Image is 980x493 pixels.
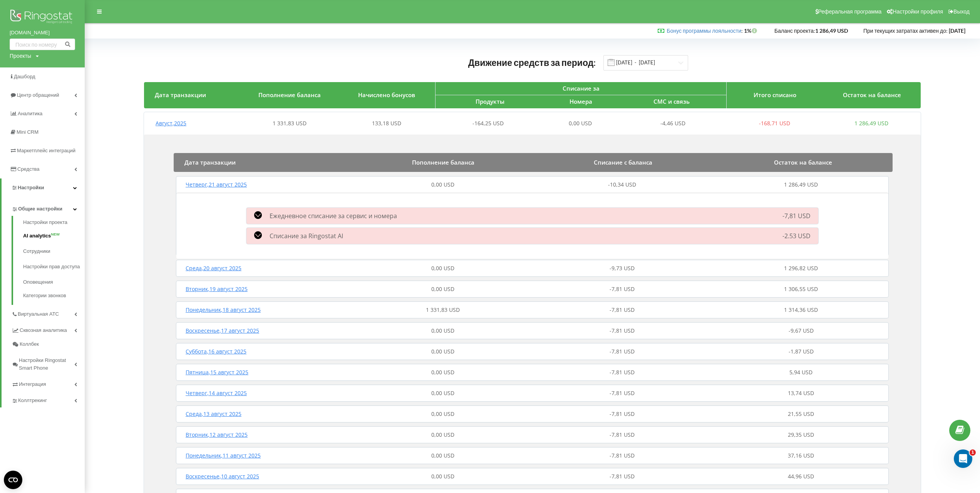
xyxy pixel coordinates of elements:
[12,375,85,391] a: Интеграция
[788,410,814,417] span: 21,55 USD
[594,158,652,166] span: Списание с баланса
[815,27,848,34] strong: 1 286,49 USD
[184,158,236,166] span: Дата транзакции
[788,431,814,438] span: 29,35 USD
[610,368,635,376] span: -7,81 USD
[949,27,965,34] strong: [DATE]
[186,285,248,293] span: Вторник , 19 август 2025
[610,348,635,355] span: -7,81 USD
[186,348,246,355] span: Суббота , 16 август 2025
[18,397,47,404] span: Коллтрекинг
[17,129,39,135] span: Mini CRM
[431,327,454,334] span: 0,00 USD
[155,91,206,99] span: Дата транзакции
[186,368,248,376] span: Пятница , 15 август 2025
[431,285,454,293] span: 0,00 USD
[774,158,832,166] span: Остаток на балансе
[431,431,454,438] span: 0,00 USD
[782,212,811,220] span: -7,81 USD
[17,166,40,172] span: Средства
[789,327,814,334] span: -9,67 USD
[186,181,247,188] span: Четверг , 21 август 2025
[14,74,35,79] span: Дашборд
[744,27,759,34] strong: 1%
[258,91,321,99] span: Пополнение баланса
[12,321,85,337] a: Сквозная аналитика
[789,348,814,355] span: -1,87 USD
[17,92,59,98] span: Центр обращений
[954,449,972,468] iframe: Intercom live chat
[12,200,85,216] a: Общие настройки
[953,8,970,15] span: Выход
[784,285,818,293] span: 1 306,55 USD
[20,326,67,334] span: Сквозная аналитика
[19,380,46,388] span: Интеграция
[270,212,397,220] span: Ежедневное списание за сервис и номера
[186,327,259,334] span: Воскресенье , 17 август 2025
[10,39,75,50] input: Поиск по номеру
[759,119,790,127] span: -168,71 USD
[610,431,635,438] span: -7,81 USD
[431,181,454,188] span: 0,00 USD
[186,473,259,480] span: Воскресенье , 10 август 2025
[186,389,247,397] span: Четверг , 14 август 2025
[610,285,635,293] span: -7,81 USD
[610,473,635,480] span: -7,81 USD
[273,119,307,127] span: 1 331,83 USD
[23,228,85,244] a: AI analyticsNEW
[431,368,454,376] span: 0,00 USD
[563,84,600,92] span: Списание за
[10,8,75,27] img: Ringostat logo
[20,340,39,348] span: Коллбек
[156,119,186,127] span: Август , 2025
[18,205,62,213] span: Общие настройки
[186,264,241,272] span: Среда , 20 август 2025
[431,410,454,417] span: 0,00 USD
[784,181,818,188] span: 1 286,49 USD
[372,119,401,127] span: 133,18 USD
[610,264,635,272] span: -9,73 USD
[10,29,75,37] a: [DOMAIN_NAME]
[19,357,74,372] span: Настройки Ringostat Smart Phone
[12,337,85,351] a: Коллбек
[788,452,814,459] span: 37,16 USD
[186,452,261,459] span: Понедельник , 11 август 2025
[186,410,241,417] span: Среда , 13 август 2025
[854,119,888,127] span: 1 286,49 USD
[784,264,818,272] span: 1 296,82 USD
[12,351,85,375] a: Настройки Ringostat Smart Phone
[610,410,635,417] span: -7,81 USD
[23,290,85,300] a: Категории звонков
[186,306,261,313] span: Понедельник , 18 август 2025
[789,368,812,376] span: 5,94 USD
[788,389,814,397] span: 13,74 USD
[774,27,815,34] span: Баланс проекта:
[610,327,635,334] span: -7,81 USD
[23,259,85,274] a: Настройки прав доступа
[570,98,592,105] span: Номера
[472,119,504,127] span: -164,25 USD
[893,8,943,15] span: Настройки профиля
[23,244,85,259] a: Сотрудники
[843,91,901,99] span: Остаток на балансе
[863,27,948,34] span: При текущих затратах активен до:
[18,185,44,190] span: Настройки
[608,181,636,188] span: -10,34 USD
[784,306,818,313] span: 1 314,36 USD
[12,305,85,321] a: Виртуальная АТС
[667,27,743,34] span: :
[426,306,460,313] span: 1 331,83 USD
[412,158,474,166] span: Пополнение баланса
[569,119,592,127] span: 0,00 USD
[17,148,75,153] span: Маркетплейс интеграций
[653,98,690,105] span: СМС и связь
[18,310,59,318] span: Виртуальная АТС
[660,119,685,127] span: -4,46 USD
[818,8,882,15] span: Реферальная программа
[468,57,596,68] span: Движение средств за период:
[186,431,248,438] span: Вторник , 12 август 2025
[10,52,31,60] div: Проекты
[18,111,42,116] span: Аналитика
[610,452,635,459] span: -7,81 USD
[12,391,85,407] a: Коллтрекинг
